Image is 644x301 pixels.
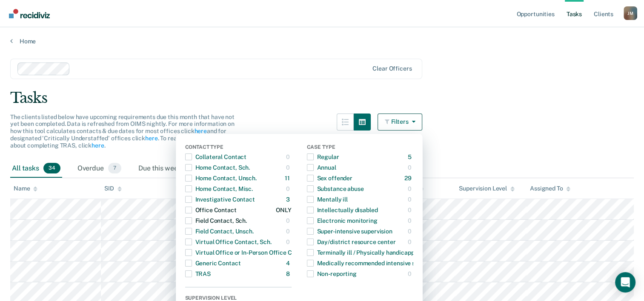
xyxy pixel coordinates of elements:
[408,150,413,164] div: 5
[459,185,515,192] div: Supervision Level
[372,65,412,72] div: Clear officers
[43,163,60,174] span: 34
[307,193,348,206] div: Mentally ill
[10,114,235,149] span: The clients listed below have upcoming requirements due this month that have not yet been complet...
[185,182,253,196] div: Home Contact, Misc.
[14,185,37,192] div: Name
[307,150,339,164] div: Regular
[145,135,157,142] a: here
[624,6,637,20] button: Profile dropdown button
[137,159,201,178] div: Due this week0
[104,185,122,192] div: SID
[307,171,352,185] div: Sex offender
[307,203,378,217] div: Intellectually disabled
[10,37,634,45] a: Home
[76,159,123,178] div: Overdue7
[286,150,292,164] div: 0
[185,161,250,174] div: Home Contact, Sch.
[408,193,413,206] div: 0
[408,203,413,217] div: 0
[307,214,378,227] div: Electronic monitoring
[307,256,444,270] div: Medically recommended intensive supervision
[624,6,637,20] div: J M
[408,267,413,281] div: 0
[408,214,413,227] div: 0
[378,114,423,131] button: Filters
[286,256,292,270] div: 4
[408,182,413,196] div: 0
[194,128,206,134] a: here
[307,224,392,238] div: Super-intensive supervision
[408,161,413,174] div: 0
[108,163,121,174] span: 7
[307,267,357,281] div: Non-reporting
[530,185,570,192] div: Assigned To
[185,193,255,206] div: Investigative Contact
[286,235,292,249] div: 0
[185,224,254,238] div: Field Contact, Unsch.
[404,171,413,185] div: 29
[286,214,292,227] div: 0
[185,214,247,227] div: Field Contact, Sch.
[307,235,396,249] div: Day/district resource center
[185,171,257,185] div: Home Contact, Unsch.
[307,246,421,259] div: Terminally ill / Physically handicapped
[615,272,635,292] div: Open Intercom Messenger
[185,203,237,217] div: Office Contact
[286,161,292,174] div: 0
[92,142,104,149] a: here
[10,89,634,107] div: Tasks
[286,182,292,196] div: 0
[185,267,211,281] div: TRAS
[185,256,241,270] div: Generic Contact
[408,235,413,249] div: 0
[307,161,336,174] div: Annual
[9,9,50,18] img: Recidiviz
[276,203,291,217] div: ONLY
[286,224,292,238] div: 0
[286,193,292,206] div: 3
[185,235,272,249] div: Virtual Office Contact, Sch.
[307,182,364,196] div: Substance abuse
[185,246,310,259] div: Virtual Office or In-Person Office Contact
[286,267,292,281] div: 8
[185,144,292,152] div: Contact Type
[408,224,413,238] div: 0
[307,144,413,152] div: Case Type
[185,150,246,164] div: Collateral Contact
[10,159,62,178] div: All tasks34
[285,171,292,185] div: 11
